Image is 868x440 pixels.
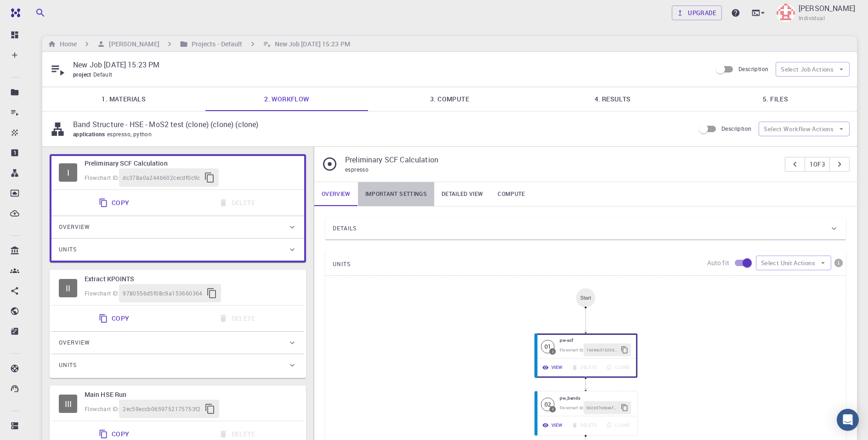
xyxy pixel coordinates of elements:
div: II [59,279,77,297]
span: Default [93,71,116,78]
a: Upgrade [672,6,722,20]
a: Important settings [358,182,434,206]
span: UNITS [333,257,351,272]
span: 5b2b57edbeaf9589d684dbf9 [586,405,618,411]
button: Select Job Actions [776,62,850,77]
span: Overview [59,220,90,234]
span: Details [333,221,357,236]
a: 3. Compute [368,87,531,111]
span: espresso, python [107,130,155,138]
div: Units [51,239,304,261]
div: Units [51,354,304,376]
span: Description [721,125,751,132]
h6: Projects - Default [188,39,243,49]
button: Copy [93,194,137,212]
span: Idle [59,163,77,182]
h6: pw-scf [560,336,631,343]
p: Band Structure - HSE - MoS2 test (clone) (clone) (clone) [73,119,687,130]
div: 02 [541,397,554,411]
button: Copy [93,309,137,328]
img: logo [7,8,20,17]
a: 5. Files [694,87,857,111]
span: Flowchart ID: [560,347,584,352]
span: Idle [59,395,77,413]
h6: Preliminary SCF Calculation [85,158,297,168]
div: I [552,349,553,353]
div: III [59,395,77,413]
span: Support [19,6,52,15]
p: New Job [DATE] 15:23 PM [73,59,704,70]
div: Start [580,295,591,301]
div: 02Ipw_bandsFlowchart ID:5b2b57edbeaf9589d684dbf9ViewDeleteClone [534,391,637,436]
button: Select Unit Actions [756,256,831,270]
a: Compute [490,182,532,206]
div: Overview [51,332,304,354]
button: 1of3 [805,157,830,172]
button: View [539,361,567,374]
p: Preliminary SCF Calculation [345,154,777,165]
span: Individual [799,14,825,23]
button: View [539,419,567,432]
span: Idle [541,340,554,353]
nav: breadcrumb [46,39,352,49]
img: Anirban Pal [777,4,795,22]
span: applications [73,130,107,138]
span: 2ec59eccb0659752175753f2 [123,405,201,414]
span: espresso [345,166,369,173]
span: Overview [59,335,90,350]
div: 01Ipw-scfFlowchart ID:14d9ec5152588c0a457a31e1ViewDeleteClone [534,333,637,378]
span: Flowchart ID: [560,405,584,410]
span: Description [738,65,768,72]
div: pager [785,157,850,172]
h6: Main HSE Run [85,390,297,400]
span: 9780556d5f08c9a153660364 [123,289,203,298]
span: Flowchart ID: [85,405,119,412]
span: Idle [59,279,77,297]
span: Flowchart ID: [85,174,119,181]
span: Units [59,358,77,373]
a: 1. Materials [42,87,205,111]
div: I [59,163,77,182]
span: 14d9ec5152588c0a457a31e1 [586,347,618,353]
button: info [831,256,846,270]
a: 4. Results [531,87,694,111]
div: Open Intercom Messenger [837,409,859,431]
a: Overview [314,182,358,206]
span: project [73,71,93,78]
span: dc378a0a244b602cecdf0c9c [123,173,200,183]
span: Flowchart ID: [85,290,119,297]
h6: New Job [DATE] 15:23 PM [271,39,350,49]
h6: Extract KPOINTS [85,274,297,284]
h6: Home [56,39,77,49]
a: 2. Workflow [205,87,369,111]
button: Select Workflow Actions [759,122,850,136]
div: Overview [51,216,304,238]
div: Start [576,288,596,307]
div: 01 [541,340,554,353]
span: Units [59,242,77,257]
div: Details [325,217,846,239]
p: Auto fit [707,258,729,267]
h6: pw_bands [560,394,631,401]
div: I [552,407,553,411]
span: Idle [541,397,554,411]
h6: [PERSON_NAME] [105,39,159,49]
p: [PERSON_NAME] [799,3,855,14]
a: Detailed view [434,182,490,206]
